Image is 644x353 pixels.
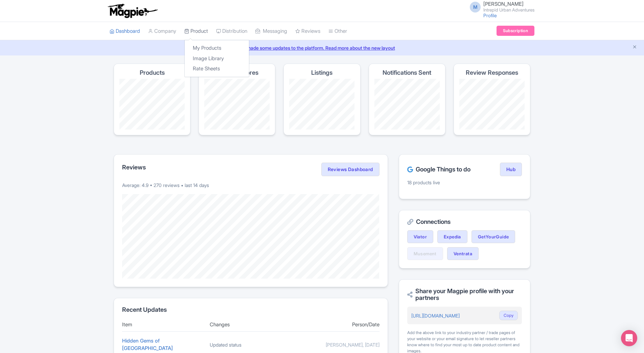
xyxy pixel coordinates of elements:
[632,44,637,51] button: Close announcement
[499,311,518,320] button: Copy
[148,22,176,41] a: Company
[216,22,247,41] a: Distribution
[321,163,379,176] a: Reviews Dashboard
[110,22,140,41] a: Dashboard
[210,321,292,329] div: Changes
[500,163,522,176] a: Hub
[185,53,249,64] a: Image Library
[140,69,165,76] h4: Products
[497,26,534,36] a: Subscription
[383,69,431,76] h4: Notifications Sent
[295,22,320,41] a: Reviews
[407,247,443,260] a: Musement
[4,44,640,51] a: We made some updates to the platform. Read more about the new layout
[483,8,534,12] small: Intrepid Urban Adventures
[122,321,204,329] div: Item
[483,1,524,7] span: [PERSON_NAME]
[185,43,249,53] a: My Products
[411,313,460,319] a: [URL][DOMAIN_NAME]
[407,166,470,173] h2: Google Things to do
[328,22,347,41] a: Other
[471,230,515,243] a: GetYourGuide
[470,2,481,13] span: M
[297,341,379,348] div: [PERSON_NAME], [DATE]
[437,230,467,243] a: Expedia
[407,218,522,225] h2: Connections
[122,182,379,189] p: Average: 4.9 • 270 reviews • last 14 days
[466,1,534,12] a: M [PERSON_NAME] Intrepid Urban Adventures
[297,321,379,329] div: Person/Date
[184,22,208,41] a: Product
[106,3,159,18] img: logo-ab69f6fb50320c5b225c76a69d11143b.png
[621,330,637,346] div: Open Intercom Messenger
[407,288,522,301] h2: Share your Magpie profile with your partners
[407,230,433,243] a: Viator
[483,13,497,18] a: Profile
[255,22,287,41] a: Messaging
[407,179,522,186] p: 18 products live
[447,247,479,260] a: Ventrata
[122,164,146,171] h2: Reviews
[466,69,518,76] h4: Review Responses
[185,64,249,74] a: Rate Sheets
[122,306,379,313] h2: Recent Updates
[210,341,292,348] div: Updated status
[122,337,173,352] a: Hidden Gems of [GEOGRAPHIC_DATA]
[311,69,332,76] h4: Listings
